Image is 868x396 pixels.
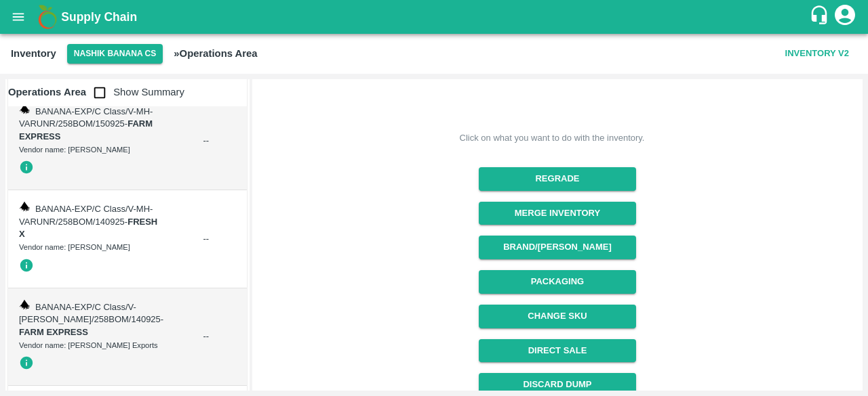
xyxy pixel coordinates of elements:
[86,87,184,97] span: Show Summary
[479,167,635,191] button: Regrade
[19,118,153,141] span: -
[460,131,645,145] div: Click on what you want to do with the inventory.
[19,302,161,325] span: BANANA-EXP/C Class/V-[PERSON_NAME]/258BOM/140925
[833,3,857,31] div: account of current user
[780,42,854,66] button: Inventory V2
[19,339,163,351] div: Vendor name: [PERSON_NAME] Exports
[185,135,226,148] div: --
[19,299,30,310] img: weight
[479,305,635,328] button: Change SKU
[19,314,163,337] span: -
[61,7,809,26] a: Supply Chain
[19,144,163,156] div: Vendor name: [PERSON_NAME]
[19,241,163,253] div: Vendor name: [PERSON_NAME]
[479,270,635,294] button: Packaging
[19,118,153,141] strong: FARM EXPRESS
[479,236,635,259] button: Brand/[PERSON_NAME]
[67,44,163,64] button: Select DC
[3,1,34,32] button: open drawer
[238,190,277,288] td: 4
[8,87,86,97] b: Operations Area
[19,104,30,114] img: weight
[238,288,277,387] td: 4
[19,204,153,227] span: BANANA-EXP/C Class/V-MH-VARUNR/258BOM/140925
[479,339,635,363] button: Direct Sale
[34,3,61,30] img: logo
[185,330,226,343] div: --
[174,48,257,59] b: » Operations Area
[185,233,226,246] div: --
[809,5,833,29] div: customer-support
[61,10,137,24] b: Supply Chain
[479,202,635,225] button: Merge Inventory
[19,327,88,337] strong: FARM EXPRESS
[19,201,30,212] img: weight
[11,48,56,59] b: Inventory
[238,93,277,191] td: 3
